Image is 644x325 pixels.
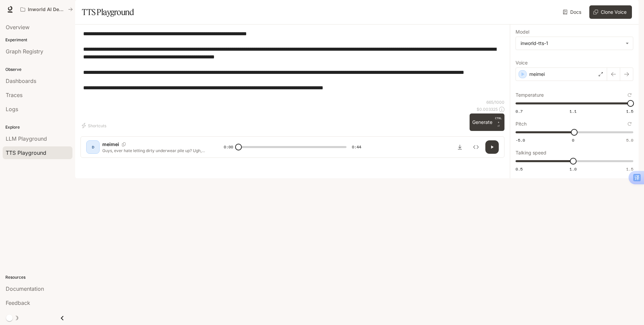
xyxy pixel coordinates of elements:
[529,71,545,78] p: meimei
[570,166,577,172] span: 1.0
[352,144,361,150] span: 0:44
[572,137,574,143] span: 0
[17,3,76,16] button: All workspaces
[561,5,584,19] a: Docs
[28,7,65,12] p: Inworld AI Demos
[453,140,467,154] button: Download audio
[516,166,523,172] span: 0.5
[495,116,502,124] p: CTRL +
[570,108,577,114] span: 1.1
[119,142,128,146] button: Copy Voice ID
[516,93,544,97] p: Temperature
[589,5,632,19] button: Clone Voice
[82,5,134,19] h1: TTS Playground
[516,122,527,126] p: Pitch
[516,137,525,143] span: -5.0
[626,120,633,128] button: Reset to default
[469,140,483,154] button: Inspect
[626,108,633,114] span: 1.5
[626,166,633,172] span: 1.5
[516,108,523,114] span: 0.7
[521,40,622,47] div: inworld-tts-1
[224,144,233,150] span: 0:00
[516,60,528,65] p: Voice
[470,113,504,131] button: GenerateCTRL +⏎
[516,37,633,50] div: inworld-tts-1
[102,141,119,148] p: meimei
[626,137,633,143] span: 5.0
[80,120,109,131] button: Shortcuts
[495,116,502,128] p: ⏎
[102,148,208,153] p: Guys, ever hate letting dirty underwear pile up? Ugh, same! Since I was a kid, my mom drilled it ...
[516,150,546,155] p: Talking speed
[88,142,98,152] div: D
[516,30,529,34] p: Model
[626,91,633,99] button: Reset to default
